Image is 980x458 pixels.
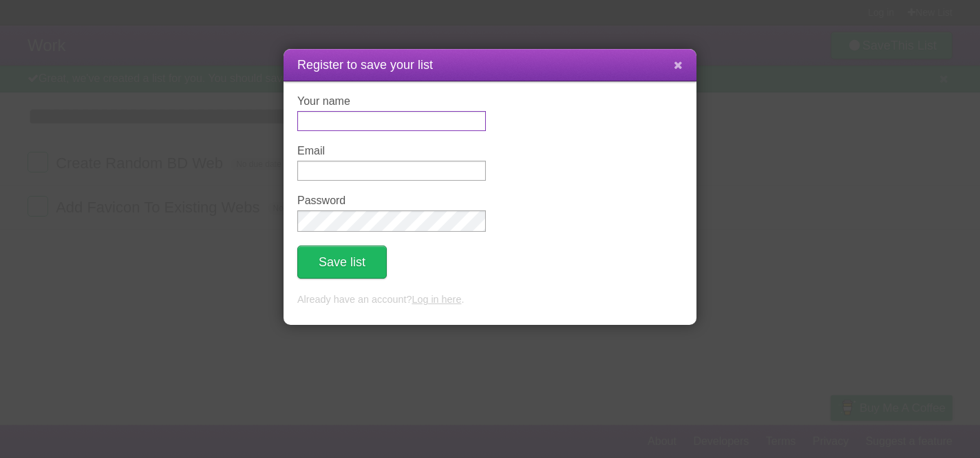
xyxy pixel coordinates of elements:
label: Password [297,195,486,207]
label: Your name [297,95,486,108]
p: Already have an account? . [297,292,683,308]
button: Save list [297,246,387,279]
h1: Register to save your list [297,56,683,74]
label: Email [297,145,486,157]
a: Log in here [412,294,461,305]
